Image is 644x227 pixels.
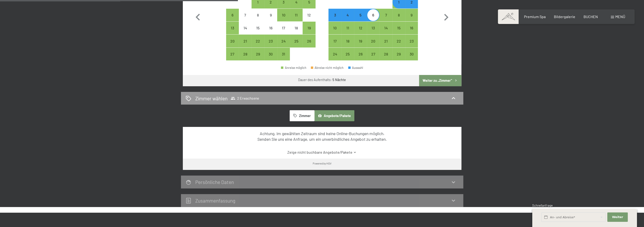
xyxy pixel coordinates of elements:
[277,9,290,21] div: Anreise möglich
[195,179,234,185] h2: Persönliche Daten
[265,0,277,12] div: 2
[252,22,264,34] div: Wed Oct 15 2025
[252,22,264,34] div: Anreise nicht möglich
[328,48,341,60] div: Mon Nov 24 2025
[341,9,354,21] div: Tue Nov 04 2025
[290,26,302,38] div: 18
[328,35,341,47] div: Mon Nov 17 2025
[328,9,341,21] div: Anreise möglich
[277,48,290,60] div: Fri Oct 31 2025
[278,0,289,12] div: 3
[290,35,303,47] div: Sat Oct 25 2025
[341,48,354,60] div: Anreise möglich
[290,22,303,34] div: Sat Oct 18 2025
[392,22,405,34] div: Anreise möglich
[355,52,366,64] div: 26
[264,9,277,21] div: Anreise nicht möglich
[290,9,303,21] div: Anreise möglich
[231,96,259,101] span: 2 Erwachsene
[239,48,252,60] div: Anreise möglich
[264,22,277,34] div: Anreise nicht möglich
[265,13,277,25] div: 9
[341,9,354,21] div: Anreise möglich
[380,35,392,47] div: Fri Nov 21 2025
[367,39,379,51] div: 20
[290,9,303,21] div: Sat Oct 11 2025
[393,52,405,64] div: 29
[341,35,354,47] div: Anreise möglich
[380,9,392,21] div: Fri Nov 07 2025
[239,22,252,34] div: Tue Oct 14 2025
[303,22,315,34] div: Sun Oct 19 2025
[367,48,380,60] div: Anreise möglich
[281,66,306,69] div: Anreise möglich
[239,22,252,34] div: Anreise nicht möglich
[405,22,418,34] div: Anreise möglich
[584,14,598,19] a: BUCHEN
[354,22,367,34] div: Wed Nov 12 2025
[380,9,392,21] div: Anreise möglich
[226,48,239,60] div: Anreise möglich
[341,48,354,60] div: Tue Nov 25 2025
[226,48,239,60] div: Mon Oct 27 2025
[264,48,277,60] div: Anreise möglich
[355,39,366,51] div: 19
[303,35,315,47] div: Sun Oct 26 2025
[290,22,303,34] div: Anreise nicht möglich
[191,131,453,142] div: Achtung, im gewählten Zeitraum sind keine Online-Buchungen möglich. Senden Sie uns eine Anfrage, ...
[239,35,252,47] div: Tue Oct 21 2025
[290,110,314,121] button: Zimmer
[332,78,346,82] b: 5 Nächte
[278,39,289,51] div: 24
[406,0,417,12] div: 2
[278,26,289,38] div: 17
[367,22,380,34] div: Anreise möglich
[239,9,252,21] div: Anreise nicht möglich
[367,52,379,64] div: 27
[252,48,264,60] div: Anreise möglich
[290,13,302,25] div: 11
[354,22,367,34] div: Anreise möglich
[380,39,392,51] div: 21
[239,39,251,51] div: 21
[354,48,367,60] div: Anreise möglich
[265,26,277,38] div: 16
[277,48,290,60] div: Anreise möglich
[406,26,417,38] div: 16
[252,0,264,12] div: 1
[348,66,363,69] div: Auswahl
[392,48,405,60] div: Sat Nov 29 2025
[329,39,341,51] div: 17
[532,204,553,207] span: Schnellanfrage
[252,52,264,64] div: 29
[227,39,238,51] div: 20
[341,22,354,34] div: Anreise möglich
[554,14,575,19] span: Bildergalerie
[252,26,264,38] div: 15
[277,35,290,47] div: Anreise möglich
[380,26,392,38] div: 14
[239,13,251,25] div: 7
[195,198,235,204] h2: Zusammen­fassung
[252,9,264,21] div: Anreise nicht möglich
[405,9,418,21] div: Anreise möglich
[419,75,461,86] button: Weiter zu „Zimmer“
[406,39,417,51] div: 23
[355,13,366,25] div: 5
[393,26,405,38] div: 15
[380,52,392,64] div: 28
[311,66,344,69] div: Abreise nicht möglich
[342,39,354,51] div: 18
[278,13,289,25] div: 10
[239,35,252,47] div: Anreise möglich
[191,150,453,155] a: Zeige nicht buchbare Angebote/Pakete
[367,26,379,38] div: 13
[393,13,405,25] div: 8
[277,22,290,34] div: Anreise nicht möglich
[393,0,405,12] div: 1
[380,22,392,34] div: Anreise möglich
[392,22,405,34] div: Sat Nov 15 2025
[252,9,264,21] div: Wed Oct 08 2025
[392,48,405,60] div: Anreise möglich
[367,48,380,60] div: Thu Nov 27 2025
